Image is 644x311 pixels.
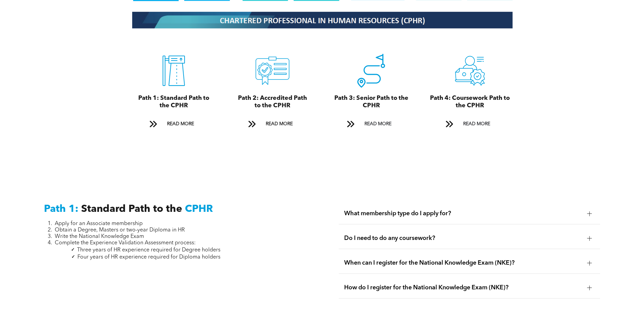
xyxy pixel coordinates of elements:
[77,247,220,253] span: Three years of HR experience required for Degree holders
[77,254,220,260] span: Four years of HR experience required for Diploma holders
[430,95,510,109] span: Path 4: Coursework Path to the CPHR
[334,95,408,109] span: Path 3: Senior Path to the CPHR
[344,284,582,291] span: How do I register for the National Knowledge Exam (NKE)?
[165,118,196,130] span: READ MORE
[461,118,493,130] span: READ MORE
[138,95,209,109] span: Path 1: Standard Path to the CPHR
[243,118,302,130] a: READ MORE
[344,210,582,217] span: What membership type do I apply for?
[55,221,143,226] span: Apply for an Associate membership
[441,118,499,130] a: READ MORE
[342,118,400,130] a: READ MORE
[81,204,182,214] span: Standard Path to the
[185,204,213,214] span: CPHR
[362,118,394,130] span: READ MORE
[145,118,203,130] a: READ MORE
[238,95,307,109] span: Path 2: Accredited Path to the CPHR
[263,118,295,130] span: READ MORE
[344,259,582,267] span: When can I register for the National Knowledge Exam (NKE)?
[55,234,144,239] span: Write the National Knowledge Exam
[44,204,78,214] span: Path 1:
[344,235,582,242] span: Do I need to do any coursework?
[55,240,196,246] span: Complete the Experience Validation Assessment process:
[55,227,185,233] span: Obtain a Degree, Masters or two-year Diploma in HR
